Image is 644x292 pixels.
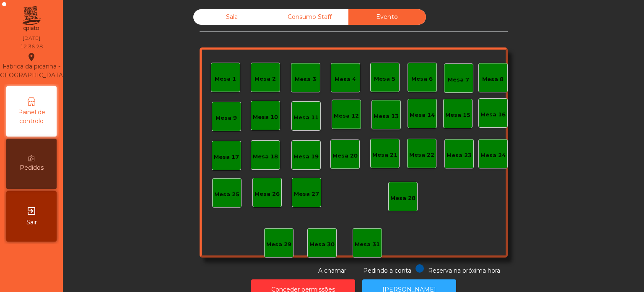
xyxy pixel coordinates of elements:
[253,153,278,161] div: Mesa 18
[26,218,37,227] span: Sair
[480,110,506,119] div: Mesa 16
[21,4,42,34] img: qpiato
[334,112,359,120] div: Mesa 12
[294,190,319,198] div: Mesa 27
[332,152,358,160] div: Mesa 20
[410,111,435,119] div: Mesa 14
[447,151,472,160] div: Mesa 23
[355,240,380,249] div: Mesa 31
[363,267,411,274] span: Pedindo a conta
[411,75,433,83] div: Mesa 6
[318,267,346,274] span: A chamar
[23,34,40,42] div: [DATE]
[372,151,397,159] div: Mesa 21
[482,75,504,84] div: Mesa 8
[214,190,239,199] div: Mesa 25
[254,190,280,198] div: Mesa 26
[20,163,44,172] span: Pedidos
[374,75,395,83] div: Mesa 5
[271,9,348,25] div: Consumo Staff
[390,194,415,203] div: Mesa 28
[293,153,319,161] div: Mesa 19
[214,153,239,161] div: Mesa 17
[26,52,36,62] i: location_on
[409,151,434,159] div: Mesa 22
[215,75,236,83] div: Mesa 1
[448,76,469,84] div: Mesa 7
[445,111,470,119] div: Mesa 15
[266,240,291,249] div: Mesa 29
[309,240,335,249] div: Mesa 30
[293,113,319,122] div: Mesa 11
[253,113,278,121] div: Mesa 10
[335,75,356,84] div: Mesa 4
[26,206,36,216] i: exit_to_app
[254,75,276,83] div: Mesa 2
[8,108,55,126] span: Painel de controlo
[193,9,271,25] div: Sala
[374,112,399,121] div: Mesa 13
[295,75,316,84] div: Mesa 3
[348,9,426,25] div: Evento
[480,151,506,160] div: Mesa 24
[216,114,237,122] div: Mesa 9
[428,267,500,274] span: Reserva na próxima hora
[20,43,43,50] div: 12:36:28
